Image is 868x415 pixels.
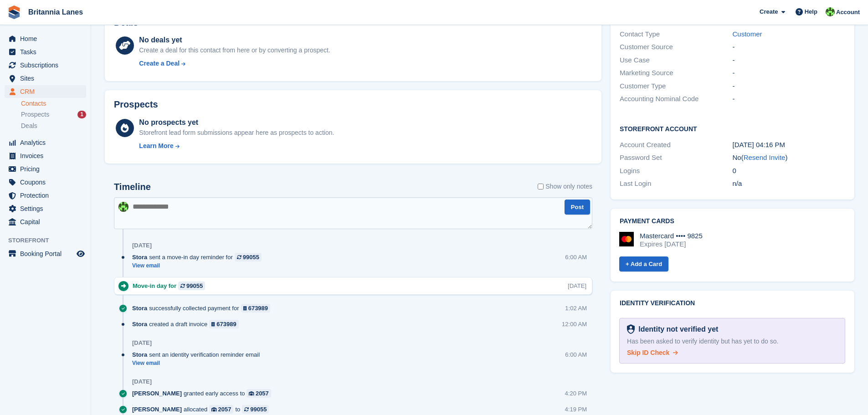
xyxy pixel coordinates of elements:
[568,282,586,290] div: [DATE]
[20,59,75,72] span: Subscriptions
[118,202,128,212] img: Robert Parr
[132,378,152,385] div: [DATE]
[139,128,334,138] div: Storefront lead form submissions appear here as prospects to action.
[619,256,668,272] a: + Add a Card
[620,94,732,104] div: Accounting Nominal Code
[733,68,845,78] div: -
[733,140,845,150] div: [DATE] 04:16 PM
[741,154,788,161] span: ( )
[620,179,732,189] div: Last Login
[620,81,732,92] div: Customer Type
[733,179,845,189] div: n/a
[5,189,86,202] a: menu
[132,253,147,261] span: Stora
[744,154,786,161] a: Resend Invite
[132,405,182,414] span: [PERSON_NAME]
[5,149,86,162] a: menu
[538,182,592,191] label: Show only notes
[132,304,147,313] span: Stora
[139,141,173,151] div: Learn More
[133,282,210,290] div: Move-in day for
[733,30,762,38] a: Customer
[733,94,845,104] div: -
[538,182,544,191] input: Show only notes
[132,339,152,347] div: [DATE]
[218,405,231,414] div: 2057
[565,200,590,215] button: Post
[21,121,86,131] a: Deals
[132,350,264,359] div: sent an identity verification reminder email
[132,389,276,398] div: granted early access to
[620,42,732,52] div: Customer Source
[20,247,75,260] span: Booking Portal
[5,46,86,58] a: menu
[5,85,86,98] a: menu
[826,7,835,16] img: Robert Parr
[21,110,49,119] span: Prospects
[640,240,703,248] div: Expires [DATE]
[620,300,845,307] h2: Identity verification
[620,124,845,133] h2: Storefront Account
[5,72,86,85] a: menu
[733,42,845,52] div: -
[760,7,778,16] span: Create
[20,215,75,228] span: Capital
[132,304,275,313] div: successfully collected payment for
[77,111,86,118] div: 1
[20,189,75,202] span: Protection
[21,122,37,130] span: Deals
[627,348,678,358] a: Skip ID Check
[139,59,330,68] a: Create a Deal
[8,236,91,245] span: Storefront
[640,232,703,240] div: Mastercard •••• 9825
[5,59,86,72] a: menu
[836,8,860,17] span: Account
[627,337,837,346] div: Has been asked to verify identity but has yet to do so.
[241,304,271,313] a: 673989
[178,282,205,290] a: 99055
[5,215,86,228] a: menu
[248,304,268,313] div: 673989
[5,202,86,215] a: menu
[256,389,269,398] div: 2057
[20,163,75,175] span: Pricing
[620,153,732,163] div: Password Set
[132,253,266,261] div: sent a move-in day reminder for
[20,202,75,215] span: Settings
[75,248,86,259] a: Preview store
[627,324,635,334] img: Identity Verification Ready
[620,140,732,150] div: Account Created
[132,405,273,414] div: allocated to
[620,55,732,66] div: Use Case
[565,350,587,359] div: 6:00 AM
[139,59,180,68] div: Create a Deal
[562,320,587,328] div: 12:00 AM
[247,389,271,398] a: 2057
[114,99,158,110] h2: Prospects
[20,176,75,189] span: Coupons
[139,141,334,151] a: Learn More
[242,405,269,414] a: 99055
[20,85,75,98] span: CRM
[132,350,147,359] span: Stora
[733,153,845,163] div: No
[565,405,587,414] div: 4:19 PM
[619,232,634,246] img: Mastercard Logo
[132,359,264,367] a: View email
[132,389,182,398] span: [PERSON_NAME]
[620,29,732,40] div: Contact Type
[235,253,262,261] a: 99055
[20,136,75,149] span: Analytics
[620,166,732,176] div: Logins
[805,7,817,16] span: Help
[635,324,718,335] div: Identity not verified yet
[186,282,203,290] div: 99055
[5,32,86,45] a: menu
[132,262,266,270] a: View email
[5,136,86,149] a: menu
[565,253,587,261] div: 6:00 AM
[620,68,732,78] div: Marketing Source
[733,55,845,66] div: -
[25,5,87,20] a: Britannia Lanes
[209,320,239,328] a: 673989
